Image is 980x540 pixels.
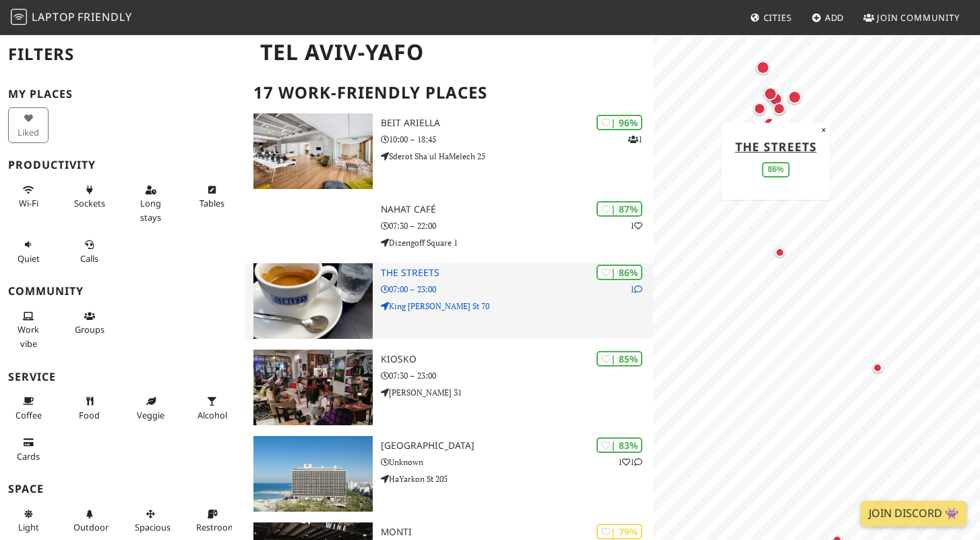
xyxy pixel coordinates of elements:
[19,197,38,209] span: Stable Wi-Fi
[253,263,373,339] img: The Streets
[8,285,237,298] h3: Community
[751,100,768,117] div: Map marker
[78,9,131,24] span: Friendly
[131,390,171,426] button: Veggie
[8,34,237,75] h2: Filters
[754,58,772,77] div: Map marker
[253,113,373,189] img: Beit Ariella
[381,204,653,215] h3: Nahat Café
[16,409,42,421] span: Coffee
[192,179,233,215] button: Tables
[73,521,109,533] span: Outdoor area
[8,88,237,101] h3: My Places
[8,234,49,269] button: Quiet
[381,473,653,485] p: HaYarkon St 205
[32,9,75,24] span: Laptop
[772,244,788,261] div: Map marker
[196,521,236,533] span: Restroom
[596,265,642,280] div: | 86%
[381,386,653,399] p: [PERSON_NAME] 31
[79,409,100,421] span: Food
[381,150,653,163] p: Sderot Sha'ul HaMelech 25
[80,252,98,265] span: Video/audio calls
[74,197,105,209] span: Power sockets
[877,11,960,24] span: Join Community
[8,179,49,215] button: Wi-Fi
[8,371,237,383] h3: Service
[596,201,642,217] div: | 87%
[249,34,651,71] h1: Tel Aviv-Yafo
[618,456,642,468] p: 1 1
[245,350,654,425] a: Kiosko | 85% Kiosko 07:30 – 23:00 [PERSON_NAME] 31
[858,5,965,30] a: Join Community
[197,409,227,421] span: Alcohol
[766,90,785,109] div: Map marker
[18,252,40,265] span: Quiet
[137,409,164,421] span: Veggie
[762,162,789,178] div: 86%
[17,450,40,462] span: Credit cards
[69,305,110,341] button: Groups
[381,219,653,232] p: 07:30 – 22:00
[69,390,110,426] button: Food
[192,503,233,539] button: Restroom
[245,113,654,189] a: Beit Ariella | 96% 1 Beit Ariella 10:00 – 18:45 Sderot Sha'ul HaMelech 25
[18,521,39,533] span: Natural light
[735,138,817,155] a: The Streets
[245,436,654,512] a: Hilton Tel Aviv | 83% 11 [GEOGRAPHIC_DATA] Unknown HaYarkon St 205
[8,390,49,426] button: Coffee
[135,521,171,533] span: Spacious
[200,197,224,209] span: Work-friendly tables
[8,431,49,467] button: Cards
[381,456,653,468] p: Unknown
[806,5,850,30] a: Add
[861,501,967,526] a: Join Discord 👾
[869,360,886,376] div: Map marker
[381,236,653,249] p: Dizengoff Square 1
[192,390,233,426] button: Alcohol
[140,197,161,223] span: Long stays
[596,115,642,130] div: | 96%
[11,6,132,30] a: LaptopFriendly LaptopFriendly
[253,72,646,113] h2: 17 Work-Friendly Places
[818,123,830,138] button: Close popup
[8,305,49,354] button: Work vibe
[8,159,237,171] h3: Productivity
[766,122,784,140] div: Map marker
[381,354,653,365] h3: Kiosko
[245,200,654,252] a: | 87% 1 Nahat Café 07:30 – 22:00 Dizengoff Square 1
[770,100,788,117] div: Map marker
[18,323,39,349] span: People working
[8,483,237,495] h3: Space
[253,350,373,425] img: Kiosko
[381,283,653,296] p: 07:00 – 23:00
[11,9,27,25] img: LaptopFriendly
[825,11,845,24] span: Add
[785,88,804,107] div: Map marker
[253,436,373,512] img: Hilton Tel Aviv
[381,300,653,313] p: King [PERSON_NAME] St 70
[381,267,653,279] h3: The Streets
[381,133,653,146] p: 10:00 – 18:45
[381,440,653,452] h3: [GEOGRAPHIC_DATA]
[761,84,780,103] div: Map marker
[381,369,653,382] p: 07:30 – 23:00
[8,503,49,539] button: Light
[131,179,171,228] button: Long stays
[745,5,797,30] a: Cities
[596,351,642,367] div: | 85%
[381,526,653,538] h3: Monti
[764,11,792,24] span: Cities
[381,117,653,129] h3: Beit Ariella
[596,524,642,539] div: | 79%
[69,179,110,215] button: Sockets
[630,283,642,296] p: 1
[69,503,110,539] button: Outdoor
[761,115,778,132] div: Map marker
[75,323,104,335] span: Group tables
[596,437,642,453] div: | 83%
[245,263,654,339] a: The Streets | 86% 1 The Streets 07:00 – 23:00 King [PERSON_NAME] St 70
[628,133,642,146] p: 1
[630,219,642,232] p: 1
[69,234,110,269] button: Calls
